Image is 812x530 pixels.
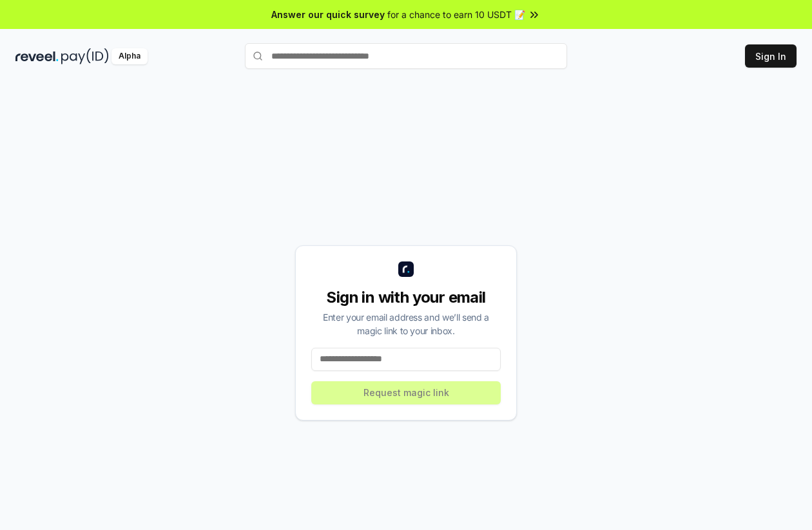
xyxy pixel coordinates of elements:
[398,261,414,277] img: logo_small
[311,287,501,308] div: Sign in with your email
[15,48,59,64] img: reveel_dark
[745,44,797,68] button: Sign In
[271,8,385,21] span: Answer our quick survey
[387,8,525,21] span: for a chance to earn 10 USDT 📝
[311,310,501,337] div: Enter your email address and we’ll send a magic link to your inbox.
[61,48,109,64] img: pay_id
[111,48,148,64] div: Alpha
